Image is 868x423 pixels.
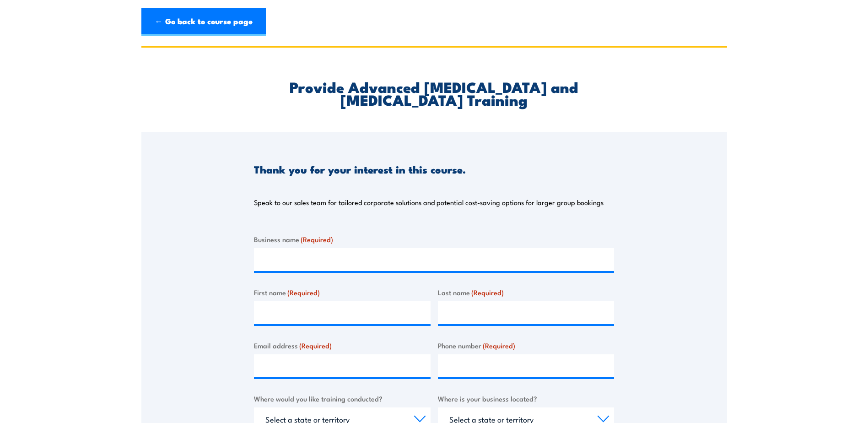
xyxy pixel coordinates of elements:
label: Email address [254,340,431,351]
span: (Required) [301,234,333,244]
label: Where is your business located? [438,393,615,404]
span: (Required) [299,340,332,350]
label: Where would you like training conducted? [254,393,431,404]
label: Business name [254,234,614,244]
span: (Required) [483,340,515,350]
label: Phone number [438,340,615,351]
span: (Required) [471,287,504,297]
span: (Required) [287,287,320,297]
p: Speak to our sales team for tailored corporate solutions and potential cost-saving options for la... [254,198,604,207]
label: Last name [438,287,615,298]
h2: Provide Advanced [MEDICAL_DATA] and [MEDICAL_DATA] Training [254,80,614,106]
h3: Thank you for your interest in this course. [254,164,466,174]
label: First name [254,287,431,298]
a: ← Go back to course page [141,8,266,36]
